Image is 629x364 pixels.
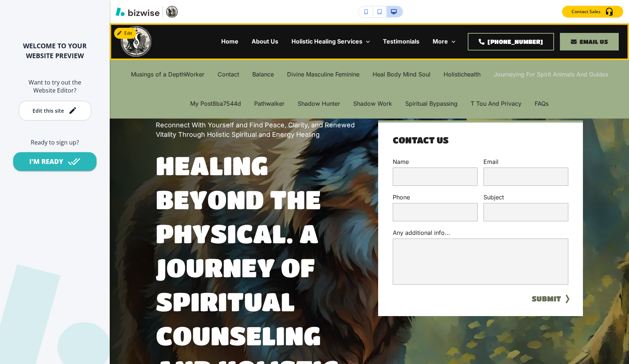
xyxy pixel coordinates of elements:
p: Shadow Hunter [298,100,340,108]
p: Spiritual Bypassing [405,100,457,108]
p: Pathwalker [254,100,285,108]
p: More [433,37,448,46]
p: Journeying For Spirit Animals And Guides [494,70,608,79]
button: I'M READY [13,152,97,171]
button: Contact Sales [562,6,623,18]
p: Balance [252,70,274,79]
p: Contact Sales [572,8,600,15]
p: Heal Body Mind Soul [373,70,430,79]
p: T Tou And Privacy [471,100,521,108]
p: Reconnect With Yourself and Find Peace, Clarity, and Renewed Vitality Through Holistic Spiritual ... [156,120,361,139]
img: Your Logo [166,6,178,18]
p: Email [483,158,568,166]
p: About Us [252,37,278,46]
button: SUBMIT [532,293,561,304]
button: Edit [114,28,136,39]
img: Pathwalker Quantum Healing, LLC [121,26,151,57]
p: Contact [218,70,239,79]
button: Edit this site [19,101,91,121]
p: Name [393,158,478,166]
p: Musings of a DepthWorker [131,70,204,79]
p: Home [221,37,238,46]
p: FAQs [535,100,549,108]
p: Divine Masculine Feminine [287,70,359,79]
p: Testimonials [383,37,419,46]
p: Subject [483,193,568,202]
p: Phone [393,193,478,202]
img: Bizwise Logo [116,7,159,16]
p: My Post8ba7544d [190,100,241,108]
h6: Want to try out the Website Editor? [12,78,98,95]
p: Shadow Work [353,100,392,108]
h6: Ready to sign up? [12,138,98,146]
div: I'M READY [29,157,63,166]
a: Email Us [560,33,619,50]
a: [PHONE_NUMBER] [468,33,554,50]
h2: WELCOME TO YOUR WEBSITE PREVIEW [12,41,98,61]
p: Holistichealth [444,70,481,79]
p: Holistic Healing Services [291,37,362,46]
h4: Contact Us [393,134,449,146]
p: Any additional info... [393,229,568,237]
div: Edit this site [33,108,64,113]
